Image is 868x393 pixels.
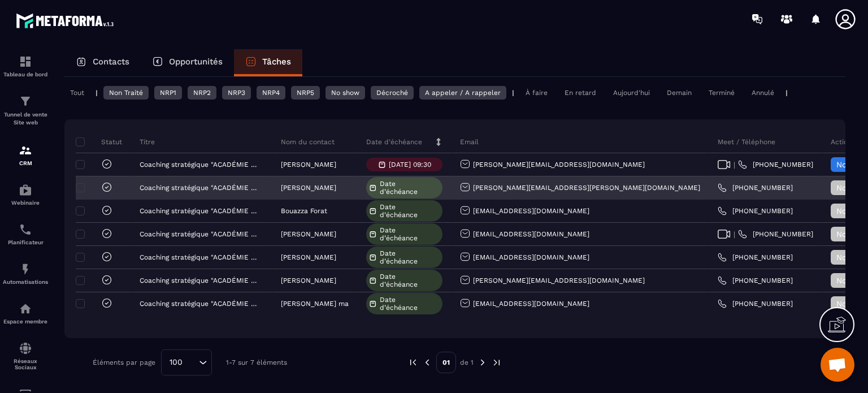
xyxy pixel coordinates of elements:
[734,161,735,169] span: |
[3,46,48,86] a: formationformationTableau de bord
[103,86,149,100] div: Non Traité
[460,358,474,367] p: de 1
[422,357,432,368] img: prev
[161,349,212,375] div: Search for option
[257,86,285,100] div: NRP4
[3,71,48,77] p: Tableau de bord
[19,94,32,108] img: formation
[16,10,118,31] img: logo
[718,183,793,192] a: [PHONE_NUMBER]
[325,86,365,100] div: No show
[3,318,48,325] p: Espace membre
[380,203,440,219] span: Date d’échéance
[380,296,440,312] span: Date d’échéance
[380,180,440,196] span: Date d’échéance
[3,111,48,127] p: Tunnel de vente Site web
[79,137,122,146] p: Statut
[419,86,506,100] div: A appeler / A rappeler
[3,358,48,370] p: Réseaux Sociaux
[19,223,32,236] img: scheduler
[3,333,48,379] a: social-networksocial-networkRéseaux Sociaux
[371,86,414,100] div: Décroché
[436,352,456,373] p: 01
[734,230,735,239] span: |
[3,254,48,293] a: automationsautomationsAutomatisations
[140,277,261,284] p: Coaching stratégique "ACADÉMIE RÉSURGENCE"
[718,299,793,308] a: [PHONE_NUMBER]
[408,357,418,368] img: prev
[140,137,155,146] p: Titre
[141,49,234,76] a: Opportunités
[140,207,261,215] p: Coaching stratégique "ACADÉMIE RÉSURGENCE"
[19,55,32,68] img: formation
[520,86,553,100] div: À faire
[169,57,223,67] p: Opportunités
[281,137,335,146] p: Nom du contact
[559,86,602,100] div: En retard
[281,253,336,261] p: [PERSON_NAME]
[19,144,32,157] img: formation
[19,183,32,197] img: automations
[140,300,261,308] p: Coaching stratégique "ACADÉMIE RÉSURGENCE"
[718,137,775,146] p: Meet / Téléphone
[3,214,48,254] a: schedulerschedulerPlanificateur
[64,86,90,100] div: Tout
[3,293,48,333] a: automationsautomationsEspace membre
[785,89,788,97] p: |
[234,49,302,76] a: Tâches
[140,161,261,169] p: Coaching stratégique "ACADÉMIE RÉSURGENCE"
[3,86,48,135] a: formationformationTunnel de vente Site web
[389,161,431,169] p: [DATE] 09:30
[661,86,697,100] div: Demain
[512,89,514,97] p: |
[19,302,32,316] img: automations
[96,89,98,97] p: |
[738,160,813,169] a: [PHONE_NUMBER]
[3,160,48,166] p: CRM
[3,135,48,175] a: formationformationCRM
[718,206,793,215] a: [PHONE_NUMBER]
[380,226,440,242] span: Date d’échéance
[166,356,186,369] span: 100
[478,357,488,368] img: next
[281,277,336,284] p: [PERSON_NAME]
[703,86,740,100] div: Terminé
[718,276,793,285] a: [PHONE_NUMBER]
[140,184,261,192] p: Coaching stratégique "ACADÉMIE RÉSURGENCE"
[19,262,32,276] img: automations
[186,356,196,369] input: Search for option
[281,207,327,215] p: Bouazza Forat
[3,200,48,206] p: Webinaire
[380,273,440,288] span: Date d’échéance
[222,86,251,100] div: NRP3
[366,137,422,146] p: Date d’échéance
[93,57,129,67] p: Contacts
[262,57,291,67] p: Tâches
[64,49,141,76] a: Contacts
[140,253,261,261] p: Coaching stratégique "ACADÉMIE RÉSURGENCE"
[3,239,48,245] p: Planificateur
[718,253,793,262] a: [PHONE_NUMBER]
[281,161,336,169] p: [PERSON_NAME]
[93,359,155,366] p: Éléments par page
[607,86,656,100] div: Aujourd'hui
[281,230,336,238] p: [PERSON_NAME]
[738,230,813,239] a: [PHONE_NUMBER]
[460,137,479,146] p: Email
[140,230,261,238] p: Coaching stratégique "ACADÉMIE RÉSURGENCE"
[281,300,349,308] p: [PERSON_NAME] ma
[492,357,502,368] img: next
[821,348,854,382] div: Ouvrir le chat
[3,279,48,285] p: Automatisations
[746,86,780,100] div: Annulé
[831,137,852,146] p: Action
[3,175,48,214] a: automationsautomationsWebinaire
[226,359,287,366] p: 1-7 sur 7 éléments
[188,86,216,100] div: NRP2
[291,86,320,100] div: NRP5
[281,184,336,192] p: [PERSON_NAME]
[380,249,440,265] span: Date d’échéance
[19,342,32,355] img: social-network
[154,86,182,100] div: NRP1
